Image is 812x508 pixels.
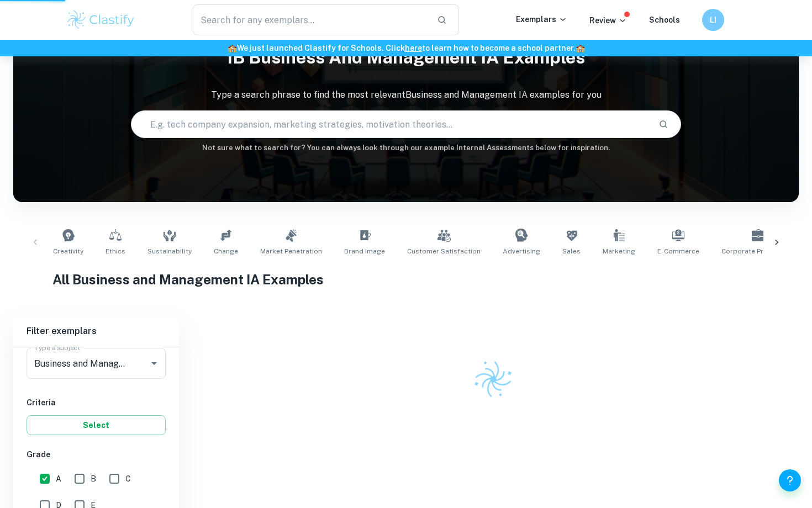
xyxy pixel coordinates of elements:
span: Marketing [603,246,635,256]
span: Ethics [106,246,125,256]
h1: All Business and Management IA Examples [52,269,760,289]
img: Clastify logo [468,354,519,405]
button: Help and Feedback [779,469,801,491]
span: Corporate Profitability [721,246,795,256]
input: E.g. tech company expansion, marketing strategies, motivation theories... [131,109,649,140]
p: Review [589,14,627,27]
span: C [125,473,131,485]
h6: Filter exemplars [13,316,179,347]
button: Select [27,415,166,435]
a: Schools [649,15,680,24]
span: E-commerce [657,246,699,256]
h6: Criteria [27,396,166,409]
span: Advertising [503,246,540,256]
label: Type a subject [34,343,80,352]
h6: LI [707,14,720,26]
button: Open [146,356,162,371]
p: Exemplars [516,13,567,25]
span: Sales [562,246,581,256]
span: Sustainability [147,246,192,256]
h6: Not sure what to search for? You can always look through our example Internal Assessments below f... [13,142,799,154]
span: Creativity [53,246,83,256]
span: 🏫 [228,44,237,52]
p: Type a search phrase to find the most relevant Business and Management IA examples for you [13,88,799,102]
span: B [91,473,96,485]
span: Market Penetration [260,246,322,256]
a: here [405,44,422,52]
input: Search for any exemplars... [193,4,428,35]
span: Brand Image [344,246,385,256]
h6: Grade [27,448,166,461]
span: Change [214,246,238,256]
h1: IB Business and Management IA examples [13,40,799,75]
h6: We just launched Clastify for Schools. Click to learn how to become a school partner. [2,42,810,54]
img: Clastify logo [66,9,136,31]
span: Customer Satisfaction [407,246,481,256]
button: LI [702,9,724,31]
span: 🏫 [576,44,585,52]
span: A [56,473,61,485]
button: Search [654,115,673,134]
